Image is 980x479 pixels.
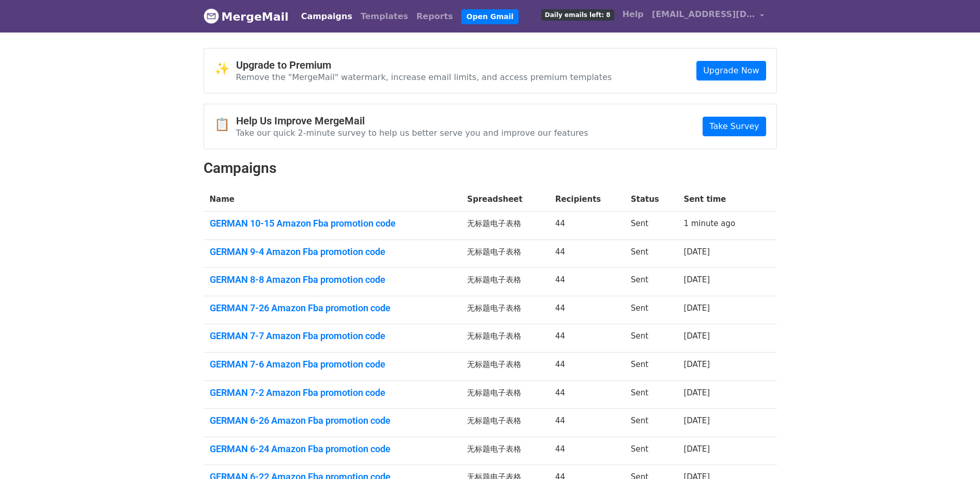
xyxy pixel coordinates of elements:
a: GERMAN 7-7 Amazon Fba promotion code [210,330,455,342]
a: GERMAN 9-4 Amazon Fba promotion code [210,246,455,258]
td: Sent [625,296,677,324]
a: GERMAN 10-15 Amazon Fba promotion code [210,218,455,229]
td: 44 [549,239,625,268]
a: GERMAN 8-8 Amazon Fba promotion code [210,274,455,285]
h4: Help Us Improve MergeMail [236,115,588,127]
a: [DATE] [683,275,710,284]
td: Sent [625,437,677,465]
td: 44 [549,212,625,240]
td: 无标题电子表格 [461,268,549,296]
td: 无标题电子表格 [461,409,549,437]
span: ✨ [214,61,236,76]
td: 44 [549,296,625,324]
a: GERMAN 7-2 Amazon Fba promotion code [210,387,455,398]
a: Campaigns [297,6,356,27]
span: [EMAIL_ADDRESS][DOMAIN_NAME] [652,8,755,21]
span: 📋 [214,117,236,132]
td: Sent [625,353,677,381]
p: Remove the "MergeMail" watermark, increase email limits, and access premium templates [236,72,612,83]
td: 44 [549,409,625,437]
td: 无标题电子表格 [461,437,549,465]
h2: Campaigns [204,159,777,177]
th: Name [204,187,461,212]
p: Take our quick 2-minute survey to help us better serve you and improve our features [236,127,588,138]
th: Spreadsheet [461,187,549,212]
td: Sent [625,380,677,409]
img: MergeMail logo [204,8,219,24]
a: [DATE] [683,304,710,313]
td: 无标题电子表格 [461,324,549,353]
a: [DATE] [683,388,710,397]
td: Sent [625,239,677,268]
a: [DATE] [683,247,710,257]
span: Daily emails left: 8 [541,9,614,21]
a: [DATE] [683,416,710,425]
td: 无标题电子表格 [461,353,549,381]
a: GERMAN 7-26 Amazon Fba promotion code [210,302,455,314]
th: Recipients [549,187,625,212]
a: GERMAN 6-24 Amazon Fba promotion code [210,443,455,455]
a: 1 minute ago [683,219,735,228]
td: Sent [625,409,677,437]
th: Sent time [677,187,760,212]
td: 无标题电子表格 [461,212,549,240]
a: Daily emails left: 8 [537,4,618,25]
td: 无标题电子表格 [461,239,549,268]
td: 无标题电子表格 [461,380,549,409]
td: 44 [549,380,625,409]
a: [DATE] [683,444,710,454]
a: Take Survey [703,117,766,136]
a: [EMAIL_ADDRESS][DOMAIN_NAME] [648,4,769,28]
a: [DATE] [683,360,710,369]
td: 44 [549,437,625,465]
h4: Upgrade to Premium [236,59,612,71]
td: 44 [549,353,625,381]
a: Open Gmail [461,9,519,24]
td: 无标题电子表格 [461,296,549,324]
td: Sent [625,268,677,296]
a: Reports [412,6,457,27]
a: GERMAN 7-6 Amazon Fba promotion code [210,359,455,370]
a: Templates [356,6,412,27]
td: 44 [549,268,625,296]
th: Status [625,187,677,212]
a: [DATE] [683,331,710,341]
td: Sent [625,324,677,353]
a: GERMAN 6-26 Amazon Fba promotion code [210,415,455,426]
a: Upgrade Now [696,61,766,81]
td: Sent [625,212,677,240]
td: 44 [549,324,625,353]
a: Help [618,4,648,25]
a: MergeMail [204,6,289,27]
